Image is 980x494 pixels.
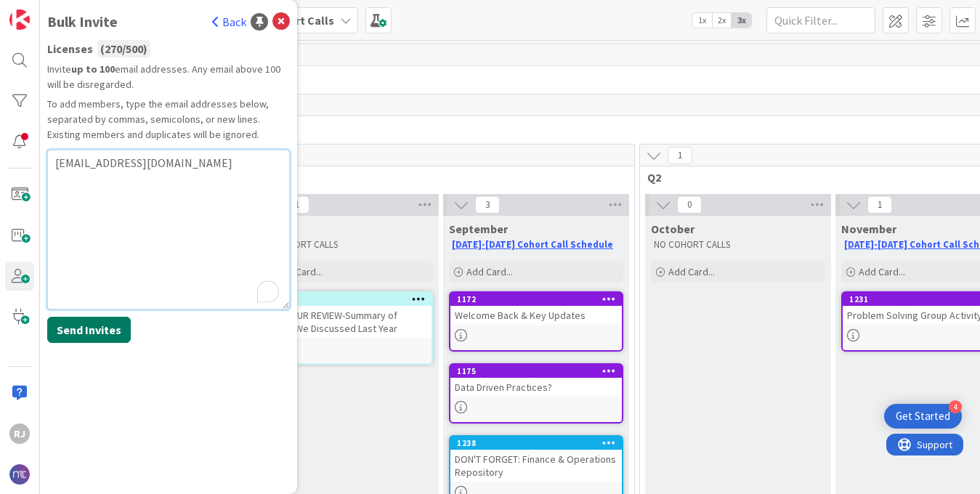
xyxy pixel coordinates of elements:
[47,11,118,33] div: Bulk Invite
[259,291,433,365] a: 1163FOR YOUR REVIEW-Summary of Topics We Discussed Last Year
[457,294,622,304] div: 1172
[31,2,66,20] span: Support
[97,40,150,57] div: ( 270 / 500 )
[677,196,702,214] span: 0
[260,306,432,338] div: FOR YOUR REVIEW-Summary of Topics We Discussed Last Year
[466,265,513,278] span: Add Card...
[668,265,715,278] span: Add Card...
[449,222,508,236] span: September
[457,438,622,448] div: 1238
[654,239,822,251] p: NO COHORT CALLS
[285,196,309,214] span: 1
[212,13,246,31] a: Back
[276,265,323,278] span: Add Card...
[450,437,622,482] div: 1238DON'T FORGET: Finance & Operations Repository
[884,404,962,429] div: Open Get Started checklist, remaining modules: 4
[9,9,30,30] img: Visit kanbanzone.com
[9,424,30,444] div: RJ
[841,222,896,236] span: November
[450,365,622,378] div: 1175
[867,196,892,214] span: 1
[732,13,751,28] span: 3x
[47,62,290,92] div: Invite email addresses. Any email above 100 will be disregarded.
[457,366,622,376] div: 1175
[450,437,622,450] div: 1238
[450,450,622,482] div: DON'T FORGET: Finance & Operations Repository
[9,464,30,485] img: avatar
[475,196,500,214] span: 3
[692,13,712,28] span: 1x
[260,293,432,306] div: 1163
[450,378,622,397] div: Data Driven Practices?
[896,409,950,424] div: Get Started
[450,293,622,325] div: 1172Welcome Back & Key Updates
[47,40,93,57] span: Licenses
[712,13,732,28] span: 2x
[260,293,432,338] div: 1163FOR YOUR REVIEW-Summary of Topics We Discussed Last Year
[450,306,622,325] div: Welcome Back & Key Updates
[47,97,290,142] div: To add members, type the email addresses below, separated by commas, semicolons, or new lines. Ex...
[859,265,905,278] span: Add Card...
[668,147,692,164] span: 1
[267,294,432,304] div: 1163
[47,317,131,343] button: Send Invites
[71,62,115,76] b: up to 100
[450,293,622,306] div: 1172
[449,363,623,424] a: 1175Data Driven Practices?
[452,238,613,251] a: [DATE]-[DATE] Cohort Call Schedule
[65,170,616,185] span: Q1
[766,7,875,33] input: Quick Filter...
[651,222,694,236] span: October
[47,150,290,309] textarea: To enrich screen reader interactions, please activate Accessibility in Grammarly extension settings
[450,365,622,397] div: 1175Data Driven Practices?
[449,291,623,352] a: 1172Welcome Back & Key Updates
[949,400,962,413] div: 4
[262,239,430,251] p: NO COHORT CALLS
